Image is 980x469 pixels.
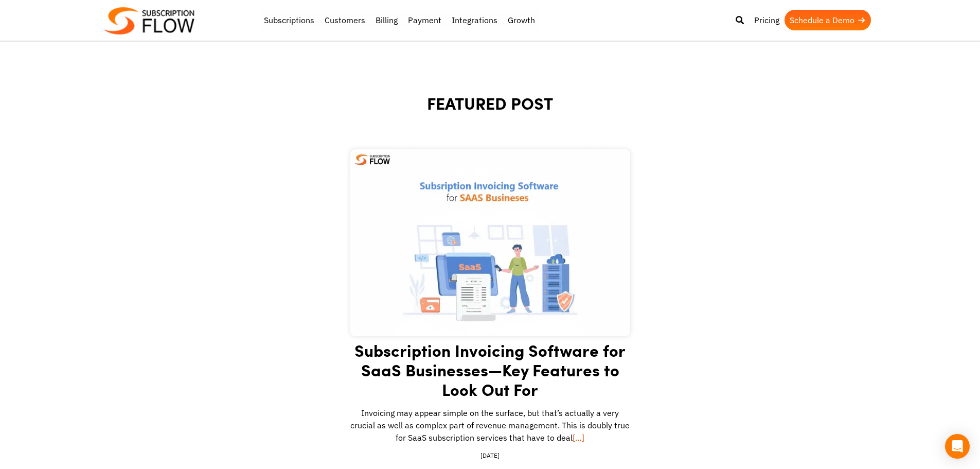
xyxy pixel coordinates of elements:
[259,10,319,30] a: Subscriptions
[350,149,630,336] img: Subscription Invoicing Software for SaaS Businesses
[945,434,970,459] div: Open Intercom Messenger
[370,10,403,30] a: Billing
[350,399,630,444] p: Invoicing may appear simple on the surface, but that’s actually a very crucial as well as complex...
[354,338,626,401] a: Subscription Invoicing Software for SaaS Businesses—Key Features to Look Out For
[749,10,785,30] a: Pricing
[319,10,370,30] a: Customers
[182,93,799,139] h1: FEATURED POST
[447,10,503,30] a: Integrations
[785,10,871,30] a: Schedule a Demo
[503,10,540,30] a: Growth
[573,432,584,443] a: […]
[350,451,630,460] div: [DATE]
[104,7,194,34] img: Subscriptionflow
[403,10,447,30] a: Payment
